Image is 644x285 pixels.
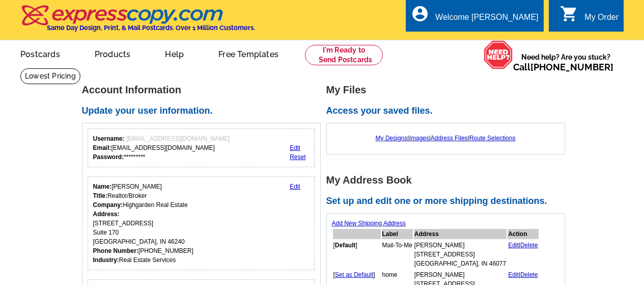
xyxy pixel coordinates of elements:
th: Label [382,229,413,239]
a: Set as Default [335,271,373,278]
a: Products [78,41,147,65]
a: Delete [520,271,538,278]
a: Edit [508,271,519,278]
strong: Company: [93,201,123,209]
h4: Same Day Design, Print, & Mail Postcards. Over 1 Million Customers. [47,24,255,32]
strong: Address: [93,211,120,218]
a: Same Day Design, Print, & Mail Postcards. Over 1 Million Customers. [20,12,255,32]
strong: Title: [93,192,107,199]
a: Address Files [431,135,468,142]
strong: Industry: [93,256,119,264]
th: Address [414,229,507,239]
div: Welcome [PERSON_NAME] [435,13,538,27]
strong: Username: [93,135,125,142]
h1: My Address Book [326,175,571,186]
td: [PERSON_NAME] [STREET_ADDRESS] [GEOGRAPHIC_DATA], IN 46077 [414,240,507,269]
a: Delete [520,242,538,249]
h2: Set up and edit one or more shipping destinations. [326,196,571,207]
span: [EMAIL_ADDRESS][DOMAIN_NAME] [126,135,230,142]
th: Action [508,229,539,239]
a: Images [409,135,429,142]
h1: My Files [326,85,571,95]
a: Edit [290,144,300,151]
span: Need help? Are you stuck? [513,52,619,72]
div: | | | [332,128,559,148]
div: [PERSON_NAME] Realtor/Broker Highgarden Real Estate [STREET_ADDRESS] Suite 170 [GEOGRAPHIC_DATA],... [93,182,193,265]
td: Mail-To-Me [382,240,413,269]
a: Reset [290,153,305,161]
a: Route Selections [469,135,516,142]
a: shopping_cart My Order [560,11,619,24]
div: Your login information. [88,128,315,167]
h1: Account Information [82,85,326,95]
div: My Order [584,13,619,27]
strong: Password: [93,153,124,161]
a: Add New Shipping Address [332,220,406,227]
div: Your personal details. [88,176,315,270]
td: | [508,240,539,269]
a: [PHONE_NUMBER] [530,62,613,72]
i: account_circle [411,5,429,23]
strong: Email: [93,144,111,151]
strong: Name: [93,183,112,190]
a: Edit [508,242,519,249]
span: Call [513,62,613,72]
b: Default [335,242,356,249]
a: Free Templates [202,41,295,65]
a: Help [149,41,200,65]
strong: Phone Number: [93,247,138,254]
img: help [484,40,513,69]
a: My Designs [376,135,408,142]
h2: Update your user information. [82,106,326,117]
i: shopping_cart [560,5,578,23]
td: [ ] [333,240,381,269]
a: Postcards [4,41,76,65]
h2: Access your saved files. [326,106,571,117]
a: Edit [290,183,300,190]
